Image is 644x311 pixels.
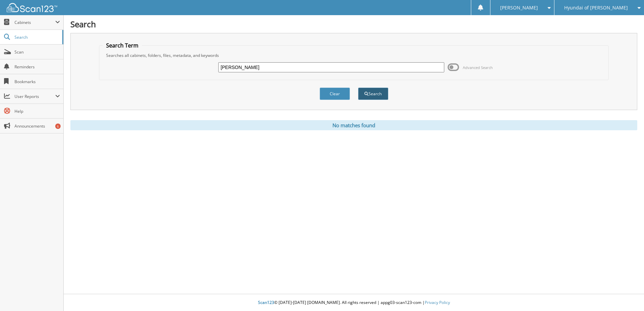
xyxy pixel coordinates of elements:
[64,295,644,311] div: © [DATE]-[DATE] [DOMAIN_NAME]. All rights reserved | appg03-scan123-com |
[55,124,61,129] div: 6
[14,123,60,129] span: Announcements
[7,3,57,12] img: scan123-logo-white.svg
[610,279,644,311] iframe: Chat Widget
[70,120,637,130] div: No matches found
[463,65,493,70] span: Advanced Search
[358,88,388,100] button: Search
[500,6,538,10] span: [PERSON_NAME]
[14,34,59,40] span: Search
[14,94,55,99] span: User Reports
[14,108,60,114] span: Help
[14,49,60,55] span: Scan
[564,6,628,10] span: Hyundai of [PERSON_NAME]
[258,300,274,305] span: Scan123
[320,88,350,100] button: Clear
[103,42,142,49] legend: Search Term
[14,79,60,84] span: Bookmarks
[103,53,605,58] div: Searches all cabinets, folders, files, metadata, and keywords
[14,64,60,70] span: Reminders
[14,20,55,25] span: Cabinets
[70,19,637,30] h1: Search
[425,300,450,305] a: Privacy Policy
